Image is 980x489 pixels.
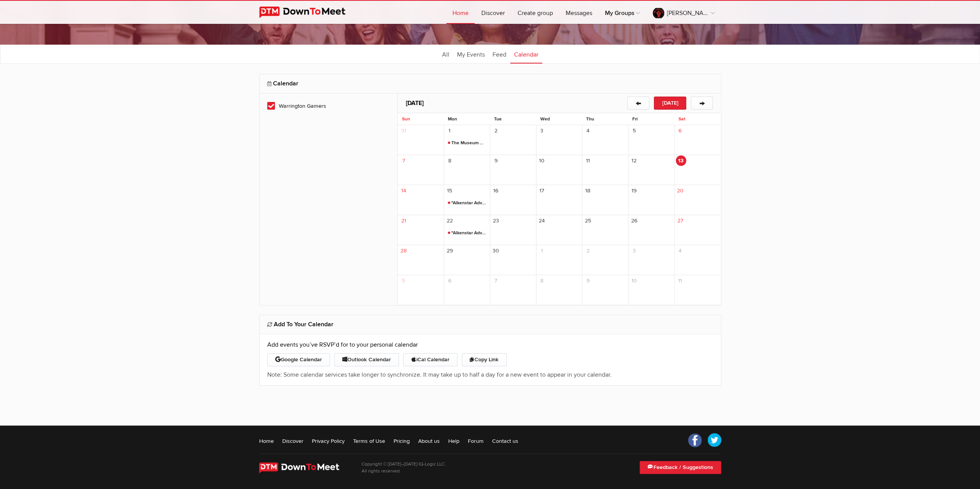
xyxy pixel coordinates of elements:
span: Sun [402,116,410,122]
a: About us [418,437,440,445]
a: Messages [560,1,598,24]
img: DownToMeet [259,462,350,473]
button: Outlook Calendar [334,353,399,366]
a: Home [259,437,274,445]
span: 9 [491,155,501,166]
button: [DATE] [654,97,686,110]
a: [PERSON_NAME] is to blame. [647,1,721,24]
span: Warrington Gamers [267,101,326,111]
span: 10 [537,155,547,166]
a: My Events [453,44,489,63]
a: Twitter [707,433,721,447]
span: 6 [675,125,685,136]
span: 8 [537,275,547,286]
h2: [DATE] [405,93,423,113]
span: Mon [448,116,457,122]
span: 12 [629,155,639,166]
span: The Museum Heist - DND 5e One Shot (one possibly two sessions) [448,139,486,148]
span: 5 [398,275,409,286]
span: 8 [444,155,455,166]
span: 30 [491,245,501,256]
span: Wed [540,116,550,122]
span: 1 [444,125,455,136]
a: Calendar [510,44,542,63]
span: 1 [537,245,547,256]
span: 21st [401,470,406,473]
a: Help [448,437,459,445]
span: 23 [491,215,501,226]
span: 3 [629,245,639,256]
a: All [438,44,453,63]
img: DownToMeet [259,7,357,18]
span: 7 [491,275,501,286]
span: Sat [678,116,685,122]
span: 4 [675,245,685,256]
a: Privacy Policy [312,437,345,445]
span: 18 [583,185,593,196]
span: "Alkenstar Adventures: Spoonguns at noon." - A Pathfinder 2e Oneshot [448,199,486,208]
p: Copyright © [DATE]–[DATE] IQ-Logic LLC. All rights reserved. [362,461,446,475]
a: My Groups [599,1,646,24]
span: 26 [629,215,639,226]
p: Add events you’ve RSVP’d for to your personal calendar [267,340,713,349]
span: 6 [444,275,455,286]
span: 3 [537,125,547,136]
span: 14 [398,185,409,196]
a: Discover [282,437,303,445]
span: "Alkenstar Adventures: Spoonguns at noon." - A Pathfinder 2e Oneshot [448,229,486,238]
a: Discover [475,1,511,24]
a: Feedback / Suggestions [640,461,721,474]
span: 27 [675,215,685,226]
a: Facebook [688,433,702,447]
span: 31 [398,125,409,136]
span: 15 [444,185,455,196]
a: Forum [468,437,484,445]
span: 5 [629,125,639,136]
span: 29 [444,245,455,256]
span: 16 [491,185,501,196]
a: Feed [489,44,510,63]
span: 21 [398,215,409,226]
span: 13 [676,155,686,166]
span: 25 [583,215,593,226]
button: Copy Link [462,353,507,366]
p: Note: Some calendar services take longer to synchronize. It may take up to half a day for a new e... [267,370,713,379]
span: Fri [632,116,638,122]
a: Pricing [394,437,410,445]
span: 20 [675,185,685,196]
span: 2 [491,125,501,136]
a: Create group [511,1,559,24]
button: iCal Calendar [403,353,457,366]
span: 28 [398,245,409,256]
a: Contact us [492,437,518,445]
button: Google Calendar [267,353,330,366]
a: Terms of Use [353,437,385,445]
span: 4 [583,125,593,136]
a: Home [446,1,475,24]
h2: Calendar [267,74,713,93]
h2: Add To Your Calendar [267,315,713,334]
span: 2 [583,245,593,256]
button: → [691,97,713,110]
span: 17 [537,185,547,196]
span: 7 [398,155,409,166]
span: 22 [444,215,455,226]
span: 11 [675,275,685,286]
span: 9 [583,275,593,286]
span: Tue [494,116,502,122]
span: 24 [537,215,547,226]
button: ← [627,97,649,110]
span: Thu [586,116,594,122]
span: 11 [583,155,593,166]
span: 19 [629,185,639,196]
span: 10 [629,275,639,286]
